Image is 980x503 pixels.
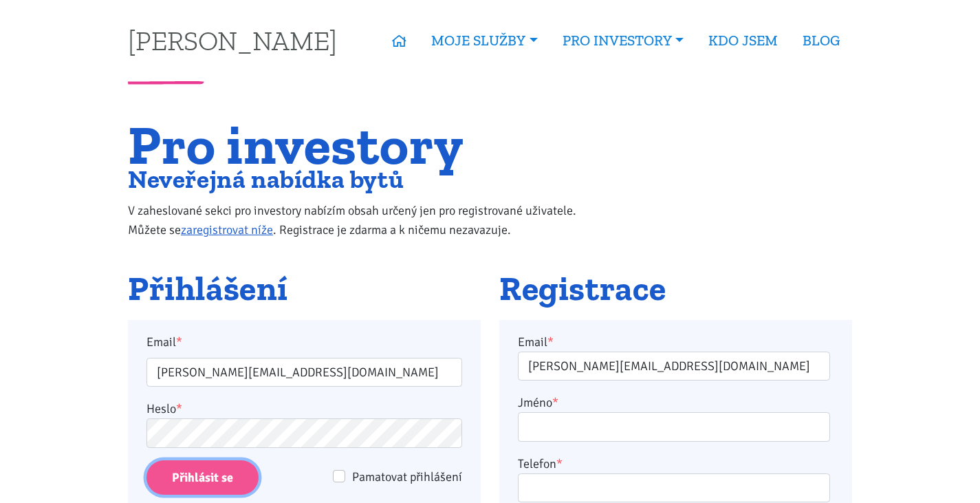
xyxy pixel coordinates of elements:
[146,460,259,495] input: Přihlásit se
[419,25,549,56] a: MOJE SLUŽBY
[128,201,605,239] p: V zaheslované sekci pro investory nabízím obsah určený jen pro registrované uživatele. Můžete se ...
[181,222,273,237] a: zaregistrovat níže
[556,456,563,471] abbr: required
[128,168,605,191] h2: Neveřejná nabídka bytů
[146,399,182,418] label: Heslo
[352,469,462,484] span: Pamatovat přihlášení
[128,27,337,54] a: [PERSON_NAME]
[128,122,605,168] h1: Pro investory
[696,25,790,56] a: KDO JSEM
[518,454,563,473] label: Telefon
[550,25,696,56] a: PRO INVESTORY
[128,270,481,308] h2: Přihlášení
[547,334,554,350] abbr: required
[518,393,558,412] label: Jméno
[552,395,558,410] abbr: required
[499,270,852,308] h2: Registrace
[518,332,554,352] label: Email
[790,25,852,56] a: BLOG
[138,332,472,352] label: Email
